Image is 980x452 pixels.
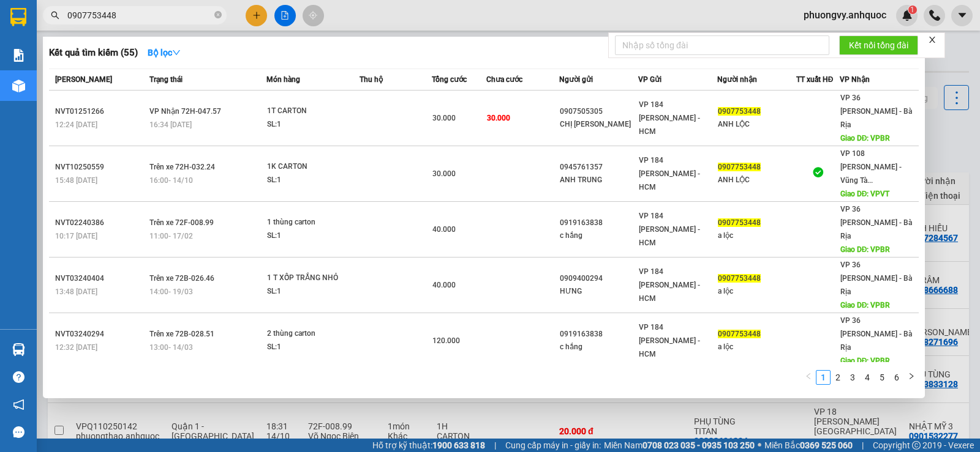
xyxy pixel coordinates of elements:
[55,232,97,240] span: 10:17 [DATE]
[560,341,638,354] div: c hắng
[718,218,761,227] span: 0907753448
[560,285,638,298] div: HƯNG
[266,75,300,84] span: Món hàng
[831,371,845,384] a: 2
[55,161,146,174] div: NVT10250559
[560,229,638,242] div: c hắng
[138,43,190,62] button: Bộ lọcdown
[486,75,522,84] span: Chưa cước
[840,205,912,240] span: VP 36 [PERSON_NAME] - Bà Rịa
[831,370,845,385] li: 2
[432,336,460,345] span: 120.000
[51,11,59,20] span: search
[875,370,889,385] li: 5
[718,118,796,131] div: ANH LỘC
[560,174,638,187] div: ANH TRUNG
[149,107,221,116] span: VP Nhận 72H-047.57
[12,343,25,356] img: warehouse-icon
[267,174,359,187] div: SL: 1
[55,105,146,118] div: NVT01251266
[55,75,112,84] span: [PERSON_NAME]
[267,118,359,132] div: SL: 1
[267,272,359,285] div: 1 T XỐP TRẮNG NHỎ
[49,46,138,59] h3: Kết quả tìm kiếm ( 55 )
[840,301,891,309] span: Giao DĐ: VPBR
[805,372,812,380] span: left
[849,39,908,52] span: Kết nối tổng đài
[214,10,222,21] span: close-circle
[148,48,181,57] strong: Bộ lọc
[432,114,456,122] span: 30.000
[149,218,214,227] span: Trên xe 72F-008.99
[149,75,183,84] span: Trạng thái
[639,212,700,247] span: VP 184 [PERSON_NAME] - HCM
[55,328,146,341] div: NVT03240294
[615,35,829,55] input: Nhập số tổng đài
[487,114,510,122] span: 30.000
[908,372,915,380] span: right
[10,8,26,26] img: logo-vxr
[172,48,181,57] span: down
[560,161,638,174] div: 0945761357
[840,190,890,198] span: Giao DĐ: VPVT
[149,163,215,171] span: Trên xe 72H-032.24
[840,316,912,352] span: VP 36 [PERSON_NAME] - Bà Rịa
[904,370,919,385] button: right
[55,272,146,285] div: NVT03240404
[13,371,24,383] span: question-circle
[267,285,359,298] div: SL: 1
[432,169,456,178] span: 30.000
[846,371,859,384] a: 3
[55,343,97,352] span: 12:32 [DATE]
[560,105,638,118] div: 0907505305
[718,174,796,187] div: ANH LỘC
[267,216,359,229] div: 1 thùng carton
[360,75,383,84] span: Thu hộ
[267,327,359,341] div: 2 thùng carton
[214,11,222,18] span: close-circle
[845,370,860,385] li: 3
[718,330,761,338] span: 0907753448
[796,75,834,84] span: TT xuất HĐ
[560,118,638,131] div: CHỊ [PERSON_NAME]
[267,341,359,354] div: SL: 1
[801,370,816,385] button: left
[839,35,918,55] button: Kết nối tổng đài
[149,287,193,296] span: 14:00 - 19/03
[559,75,593,84] span: Người gửi
[840,134,891,143] span: Giao DĐ: VPBR
[840,149,902,185] span: VP 108 [PERSON_NAME] - Vũng Tà...
[718,229,796,242] div: a lộc
[875,371,889,384] a: 5
[13,399,24,410] span: notification
[840,357,891,365] span: Giao DĐ: VPBR
[560,328,638,341] div: 0919163838
[718,341,796,354] div: a lộc
[432,225,456,234] span: 40.000
[13,426,24,438] span: message
[928,35,937,44] span: close
[12,49,25,62] img: solution-icon
[801,370,816,385] li: Previous Page
[718,274,761,283] span: 0907753448
[55,120,97,129] span: 12:24 [DATE]
[639,100,700,136] span: VP 184 [PERSON_NAME] - HCM
[560,217,638,229] div: 0919163838
[840,245,891,254] span: Giao DĐ: VPBR
[718,107,761,116] span: 0907753448
[816,370,831,385] li: 1
[889,370,904,385] li: 6
[55,176,97,185] span: 15:48 [DATE]
[267,160,359,174] div: 1K CARTON
[55,287,97,296] span: 13:48 [DATE]
[560,272,638,285] div: 0909400294
[432,281,456,289] span: 40.000
[717,75,757,84] span: Người nhận
[639,323,700,358] span: VP 184 [PERSON_NAME] - HCM
[55,217,146,229] div: NVT02240386
[267,229,359,243] div: SL: 1
[267,105,359,118] div: 1T CARTON
[149,343,193,352] span: 13:00 - 14/03
[12,80,25,92] img: warehouse-icon
[638,75,661,84] span: VP Gửi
